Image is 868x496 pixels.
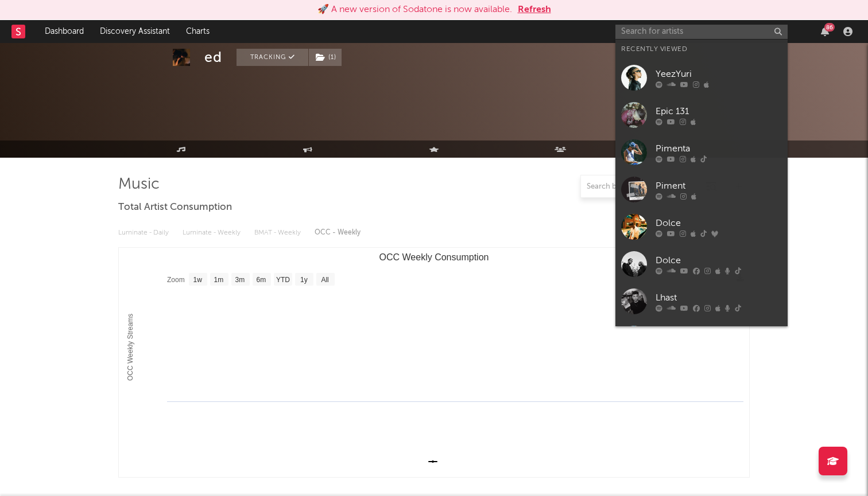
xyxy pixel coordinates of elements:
text: OCC Weekly Consumption [379,252,489,262]
div: Piment [656,179,782,193]
text: 6m [257,276,266,284]
div: Dolce [656,216,782,230]
a: Dolce [615,245,788,283]
a: Dashboard [37,20,92,43]
a: YeezYuri [615,59,788,96]
a: Lhast [615,283,788,320]
a: Piment [615,171,788,208]
button: Refresh [518,3,551,17]
div: ed [204,49,222,66]
text: OCC Weekly Streams [126,314,134,381]
button: Tracking [237,49,308,66]
div: Recently Viewed [621,42,782,56]
svg: OCC Weekly Consumption [119,248,749,477]
text: Zoom [167,276,185,284]
a: Charts [178,20,218,43]
text: 1m [214,276,224,284]
text: YTD [276,276,290,284]
div: 🚀 A new version of Sodatone is now available. [317,3,512,17]
div: YeezYuri [656,67,782,81]
text: 3m [235,276,245,284]
text: 1y [300,276,308,284]
div: Dolce [656,253,782,267]
input: Search by song name or URL [581,182,702,192]
span: Total Artist Consumption [118,201,232,214]
button: (1) [309,49,342,66]
a: Pimenta [615,134,788,171]
a: Epic 131 [615,96,788,134]
div: Epic 131 [656,104,782,118]
text: 1w [193,276,203,284]
button: 86 [821,27,829,36]
div: 86 [824,23,835,32]
text: All [321,276,328,284]
a: Dolce [615,208,788,245]
span: ( 1 ) [308,49,342,66]
a: [PERSON_NAME] [615,320,788,357]
div: Pimenta [656,142,782,155]
div: Lhast [656,291,782,304]
a: Discovery Assistant [92,20,178,43]
input: Search for artists [615,25,788,39]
